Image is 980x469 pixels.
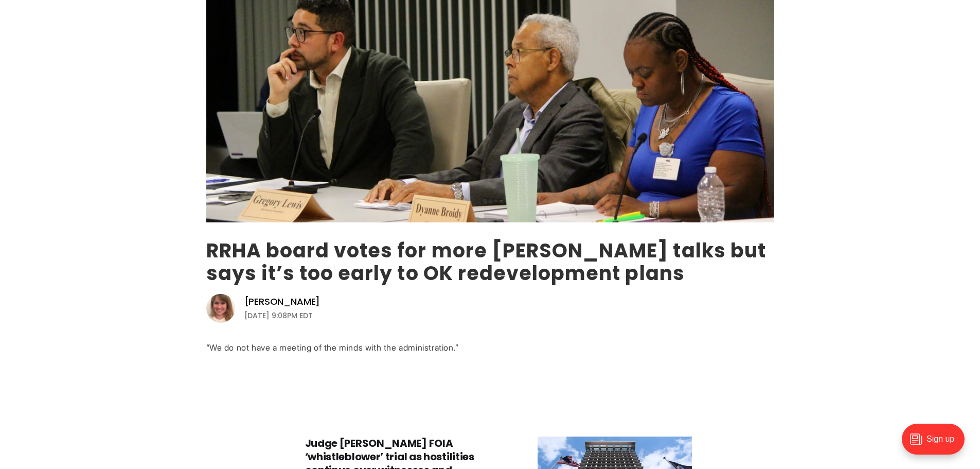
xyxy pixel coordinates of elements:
[206,237,766,287] a: RRHA board votes for more [PERSON_NAME] talks but says it’s too early to OK redevelopment plans
[244,296,320,308] a: [PERSON_NAME]
[244,309,313,322] time: [DATE] 9:08PM EDT
[206,294,235,323] img: Sarah Vogelsong
[206,342,774,353] div: “We do not have a meeting of the minds with the administration.”
[893,419,980,469] iframe: portal-trigger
